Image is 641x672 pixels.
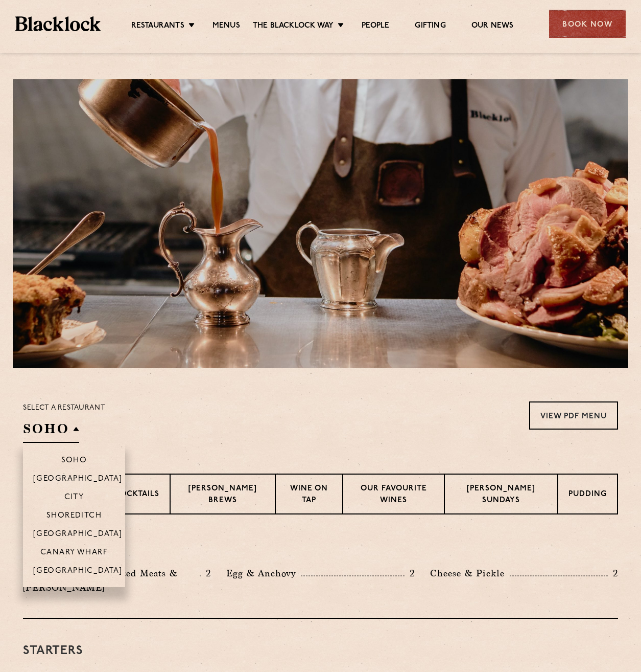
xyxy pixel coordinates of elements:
[608,567,618,580] p: 2
[362,21,389,32] a: People
[61,456,87,466] p: Soho
[33,530,123,540] p: [GEOGRAPHIC_DATA]
[201,567,211,580] p: 2
[46,511,102,522] p: Shoreditch
[286,483,331,507] p: Wine on Tap
[253,21,334,32] a: The Blacklock Way
[181,483,265,507] p: [PERSON_NAME] Brews
[415,21,445,32] a: Gifting
[64,493,84,503] p: City
[131,21,184,32] a: Restaurants
[23,540,618,553] h3: Pre Chop Bites
[226,566,301,580] p: Egg & Anchovy
[568,489,607,502] p: Pudding
[353,483,434,507] p: Our favourite wines
[471,21,514,32] a: Our News
[212,21,240,32] a: Menus
[23,644,618,658] h3: Starters
[455,483,547,507] p: [PERSON_NAME] Sundays
[23,401,105,415] p: Select a restaurant
[529,401,618,430] a: View PDF Menu
[33,567,123,577] p: [GEOGRAPHIC_DATA]
[405,567,415,580] p: 2
[23,420,79,443] h2: SOHO
[40,548,108,558] p: Canary Wharf
[430,566,510,580] p: Cheese & Pickle
[33,475,123,485] p: [GEOGRAPHIC_DATA]
[114,489,159,502] p: Cocktails
[549,10,626,38] div: Book Now
[15,16,101,31] img: BL_Textured_Logo-footer-cropped.svg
